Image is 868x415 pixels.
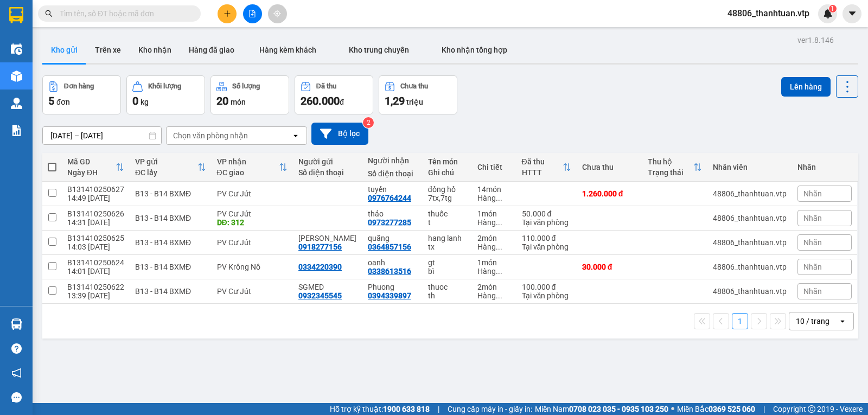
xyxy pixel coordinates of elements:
div: thảo [368,209,417,218]
div: hang lanh [428,234,467,242]
span: | [438,403,439,415]
div: 2 món [477,234,510,242]
div: Ngày ĐH [67,168,116,177]
span: Hỗ trợ kỹ thuật: [330,403,430,415]
span: Nhãn [803,238,822,247]
button: 1 [732,313,748,329]
span: Nhãn [803,189,822,198]
th: Toggle SortBy [130,153,212,182]
button: Đơn hàng5đơn [42,75,121,114]
div: Mã GD [67,157,116,166]
div: 1.260.000 đ [582,189,637,198]
img: logo-vxr [9,7,23,23]
div: ĐC giao [217,168,279,177]
span: triệu [406,98,423,106]
span: | [763,403,765,415]
div: 14:03 [DATE] [67,242,124,251]
div: 1 món [477,258,510,267]
div: Tại văn phòng [522,291,571,300]
div: VP nhận [217,157,279,166]
div: Chưa thu [582,163,637,171]
span: Hàng kèm khách [259,46,316,54]
div: thuoc [428,283,467,291]
div: Hàng thông thường [477,242,510,251]
div: oanh [368,258,417,267]
span: notification [11,368,22,378]
img: icon-new-feature [823,9,833,18]
strong: 0708 023 035 - 0935 103 250 [569,405,668,413]
input: Select a date range. [43,127,161,144]
div: 48806_thanhtuan.vtp [713,189,787,198]
img: warehouse-icon [11,318,22,330]
span: caret-down [847,9,857,18]
div: Đã thu [522,157,563,166]
svg: open [838,317,847,325]
div: 0973277285 [368,218,411,227]
div: 0976764244 [368,194,411,202]
button: Lên hàng [781,77,831,97]
div: Số điện thoại [298,168,357,177]
div: Tại văn phòng [522,218,571,227]
div: PV Cư Jút [217,238,288,247]
div: Hàng thông thường [477,218,510,227]
div: Trạng thái [648,168,693,177]
span: search [45,10,53,17]
div: 14:01 [DATE] [67,267,124,276]
th: Toggle SortBy [212,153,293,182]
div: 0394339897 [368,291,411,300]
div: Đơn hàng [64,82,94,90]
span: 20 [216,94,228,107]
span: aim [273,10,281,17]
div: Hàng thông thường [477,194,510,202]
img: warehouse-icon [11,98,22,109]
button: Bộ lọc [311,123,368,145]
div: PV Cư Jút [217,287,288,296]
span: Kho trung chuyển [349,46,409,54]
span: copyright [808,405,815,413]
div: 14:49 [DATE] [67,194,124,202]
div: B13 - B14 BXMĐ [135,263,206,271]
span: 0 [132,94,138,107]
div: 100.000 đ [522,283,571,291]
div: Đã thu [316,82,336,90]
div: 0334220390 [298,263,342,271]
div: 0918277156 [298,242,342,251]
span: question-circle [11,343,22,354]
div: Thu hộ [648,157,693,166]
div: B131410250624 [67,258,124,267]
div: Hàng thông thường [477,291,510,300]
div: PV Cư Jút [217,209,288,218]
span: Miền Bắc [677,403,755,415]
button: Hàng đã giao [180,37,243,63]
img: solution-icon [11,125,22,136]
div: 30.000 đ [582,263,637,271]
div: PV Cư Jút [217,189,288,198]
span: Miền Nam [535,403,668,415]
div: Số điện thoại [368,169,417,178]
th: Toggle SortBy [516,153,577,182]
button: Kho gửi [42,37,86,63]
span: message [11,392,22,403]
span: ... [496,194,502,202]
div: B131410250626 [67,209,124,218]
div: đồng hồ [428,185,467,194]
span: ⚪️ [671,407,674,411]
div: Người nhận [368,156,417,165]
div: HTTT [522,168,563,177]
img: warehouse-icon [11,71,22,82]
div: tuyến [368,185,417,194]
button: file-add [243,4,262,23]
div: Khối lượng [148,82,181,90]
div: 48806_thanhtuan.vtp [713,214,787,222]
span: Nhãn [803,287,822,296]
button: Đã thu260.000đ [295,75,373,114]
div: Nhân viên [713,163,787,171]
div: DĐ: 312 [217,218,288,227]
div: 48806_thanhtuan.vtp [713,287,787,296]
div: t [428,218,467,227]
span: Nhãn [803,263,822,271]
div: bì [428,267,467,276]
button: Chưa thu1,29 triệu [379,75,457,114]
div: 110.000 đ [522,234,571,242]
div: 48806_thanhtuan.vtp [713,238,787,247]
